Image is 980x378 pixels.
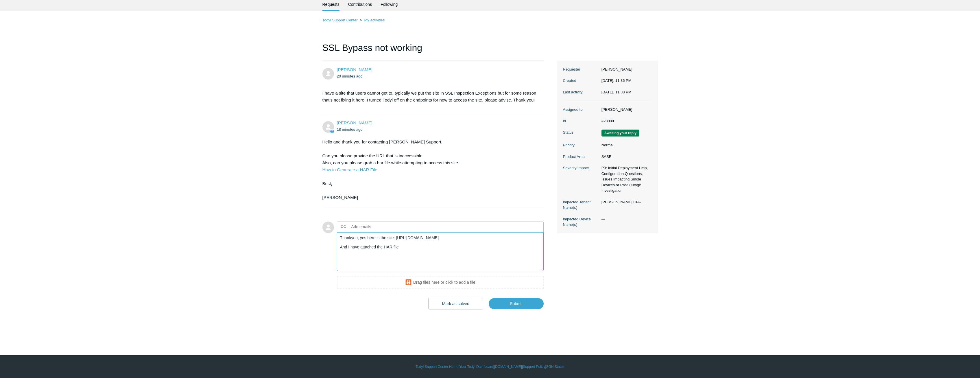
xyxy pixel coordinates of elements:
input: Add emails [349,222,411,231]
input: Submit [489,298,544,309]
span: We are waiting for you to respond [601,130,639,137]
dt: Requester [563,67,599,72]
dd: Normal [599,142,652,148]
dd: SASE [599,154,652,160]
a: Your Todyl Dashboard [459,364,493,369]
a: SGN Status [546,364,564,369]
dt: Created [563,78,599,84]
dt: Impacted Device Name(s) [563,216,599,228]
a: [PERSON_NAME] [337,120,372,125]
a: [DOMAIN_NAME] [494,364,522,369]
div: Hello and thank you for contacting [PERSON_NAME] Support. Can you please provide the URL that is ... [322,139,538,201]
dd: [PERSON_NAME] [599,107,652,113]
textarea: Add your reply [337,232,544,271]
time: 09/11/2025, 23:36 [337,74,363,78]
dd: [PERSON_NAME] CPA [599,199,652,205]
label: CC [341,222,346,231]
span: Kris Haire [337,120,372,125]
dd: [PERSON_NAME] [599,67,652,72]
li: My activities [359,18,385,22]
time: 09/11/2025, 23:38 [337,127,363,132]
button: Mark as solved [428,298,483,309]
dt: Priority [563,142,599,148]
a: Todyl Support Center Home [416,364,458,369]
span: Devin Filippelli [337,67,372,72]
a: Support Policy [523,364,545,369]
dt: Status [563,130,599,135]
a: Todyl Support Center [322,18,358,22]
div: | | | | [322,364,658,369]
dd: #28089 [599,118,652,124]
dt: Last activity [563,89,599,95]
a: My activities [364,18,385,22]
li: Todyl Support Center [322,18,359,22]
a: How to Generate a HAR File [322,167,377,172]
h1: SSL Bypass not working [322,41,544,61]
a: [PERSON_NAME] [337,67,372,72]
time: 09/11/2025, 23:38 [601,90,632,94]
dt: Id [563,118,599,124]
dt: Assigned to [563,107,599,113]
dt: Severity/Impact [563,165,599,171]
dt: Impacted Tenant Name(s) [563,199,599,211]
dt: Product Area [563,154,599,160]
dd: — [599,216,652,222]
p: I have a site that users cannot get to, typically we put the site in SSL Inspection Exceptions bu... [322,90,538,104]
time: 09/11/2025, 23:36 [601,78,632,83]
dd: P3: Initial Deployment Help, Configuration Questions, Issues Impacting Single Devices or Past Out... [599,165,652,193]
